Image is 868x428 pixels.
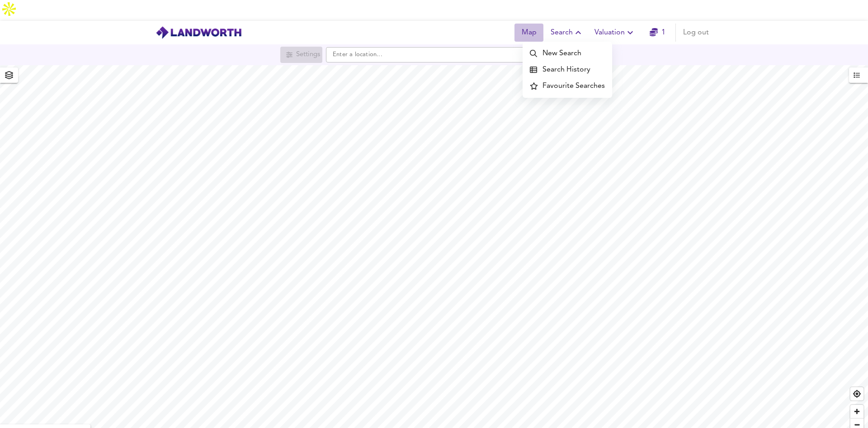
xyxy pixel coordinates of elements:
[523,45,612,62] a: New Search
[650,26,665,39] a: 1
[514,24,543,42] button: Map
[643,24,672,42] button: 1
[523,62,612,78] a: Search History
[679,24,712,42] button: Log out
[683,26,709,39] span: Log out
[156,26,242,39] img: logo
[850,387,863,400] button: Find my location
[850,405,863,418] button: Zoom in
[523,78,612,94] a: Favourite Searches
[326,47,543,63] input: Enter a location...
[547,24,587,42] button: Search
[518,26,540,39] span: Map
[594,26,636,39] span: Valuation
[551,26,584,39] span: Search
[280,47,322,63] div: Search for a location first or explore the map
[591,24,639,42] button: Valuation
